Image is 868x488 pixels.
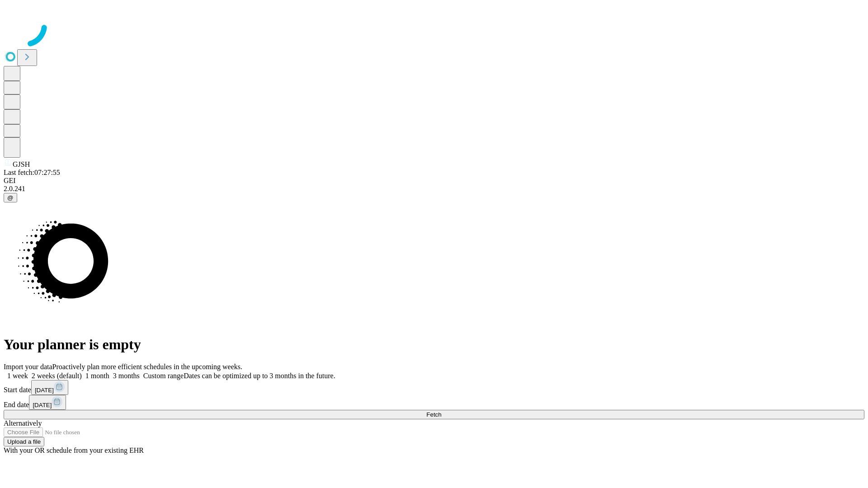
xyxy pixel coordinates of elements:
[4,395,864,410] div: End date
[4,169,60,176] span: Last fetch: 07:27:55
[52,363,242,371] span: Proactively plan more efficient schedules in the upcoming weeks.
[4,419,42,427] span: Alternatively
[4,380,864,395] div: Start date
[31,380,68,395] button: [DATE]
[32,372,82,380] span: 2 weeks (default)
[4,185,864,193] div: 2.0.241
[4,193,17,202] button: @
[4,446,144,454] span: With your OR schedule from your existing EHR
[13,160,30,168] span: GJSH
[184,372,335,380] span: Dates can be optimized up to 3 months in the future.
[29,395,66,410] button: [DATE]
[85,372,109,380] span: 1 month
[4,410,864,419] button: Fetch
[4,363,52,371] span: Import your data
[4,336,864,353] h1: Your planner is empty
[113,372,140,380] span: 3 months
[7,194,14,201] span: @
[143,372,184,380] span: Custom range
[426,411,441,418] span: Fetch
[33,402,52,408] span: [DATE]
[4,177,864,185] div: GEI
[35,387,54,394] span: [DATE]
[7,372,28,380] span: 1 week
[4,437,44,446] button: Upload a file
